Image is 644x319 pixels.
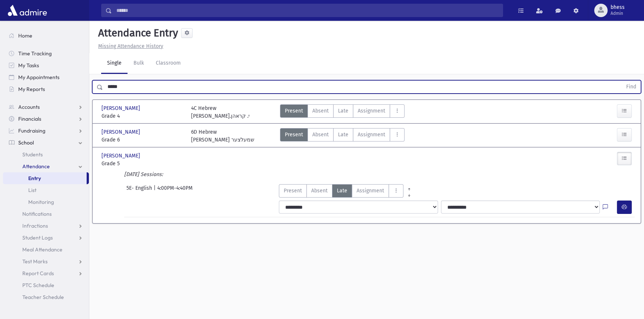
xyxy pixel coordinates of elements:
span: Late [338,131,348,139]
span: Assignment [358,107,385,115]
a: Entry [3,172,87,184]
div: 6D Hebrew [PERSON_NAME] שמעלצער [191,128,254,144]
div: AttTypes [280,128,405,144]
span: Absent [312,107,329,115]
a: Infractions [3,220,89,232]
a: Test Marks [3,255,89,267]
a: Notifications [3,208,89,220]
span: Admin [611,10,625,16]
span: Report Cards [22,270,54,277]
h5: Attendance Entry [95,27,178,39]
a: Time Tracking [3,48,89,59]
span: 4:00PM-4:40PM [157,184,193,198]
span: Accounts [18,104,40,110]
span: Attendance [22,163,50,170]
a: List [3,184,89,196]
a: Bulk [128,53,150,74]
span: Grade 4 [102,112,184,120]
a: PTC Schedule [3,279,89,291]
a: Teacher Schedule [3,291,89,303]
span: Students [22,151,43,158]
span: Home [18,32,32,39]
a: Single [101,53,128,74]
span: Monitoring [28,199,54,205]
span: Fundraising [18,127,45,134]
span: Meal Attendance [22,246,62,253]
a: Monitoring [3,196,89,208]
input: Search [112,4,503,17]
span: Absent [311,187,328,195]
a: Student Logs [3,232,89,244]
a: All Later [403,190,415,196]
span: Present [284,187,302,195]
span: Time Tracking [18,50,52,57]
a: Home [3,30,89,42]
span: [PERSON_NAME] [102,152,142,160]
span: List [28,187,36,193]
span: | [154,184,157,198]
span: Infractions [22,222,48,229]
span: Student Logs [22,234,53,241]
img: AdmirePro [6,3,49,18]
span: School [18,139,34,146]
span: Present [285,131,303,139]
a: All Prior [403,184,415,190]
a: Financials [3,113,89,125]
a: School [3,137,89,149]
a: Fundraising [3,125,89,137]
span: [PERSON_NAME] [102,104,142,112]
span: PTC Schedule [22,282,54,289]
span: My Appointments [18,74,59,81]
a: My Tasks [3,59,89,71]
div: AttTypes [280,104,405,120]
span: Absent [312,131,329,139]
a: Students [3,149,89,160]
span: 5E- English [126,184,154,198]
span: Entry [28,175,41,182]
span: Test Marks [22,258,48,265]
a: Accounts [3,101,89,113]
span: Assignment [358,131,385,139]
span: Present [285,107,303,115]
a: Meal Attendance [3,244,89,255]
span: Financials [18,115,41,122]
span: Grade 6 [102,136,184,144]
button: Find [622,81,641,93]
span: bhess [611,4,625,10]
span: Notifications [22,211,52,217]
span: [PERSON_NAME] [102,128,142,136]
a: My Appointments [3,71,89,83]
span: Late [338,107,348,115]
span: Late [337,187,347,195]
span: My Reports [18,86,45,92]
span: My Tasks [18,62,39,69]
div: AttTypes [279,184,415,198]
a: Classroom [150,53,187,74]
div: 4C Hebrew [PERSON_NAME].י. קראהן [191,104,249,120]
span: Assignment [357,187,384,195]
a: Report Cards [3,267,89,279]
span: Teacher Schedule [22,294,64,300]
a: Missing Attendance History [95,43,163,49]
span: Grade 5 [102,160,184,167]
i: [DATE] Sessions: [124,171,163,178]
u: Missing Attendance History [98,43,163,49]
a: Attendance [3,160,89,172]
a: My Reports [3,83,89,95]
